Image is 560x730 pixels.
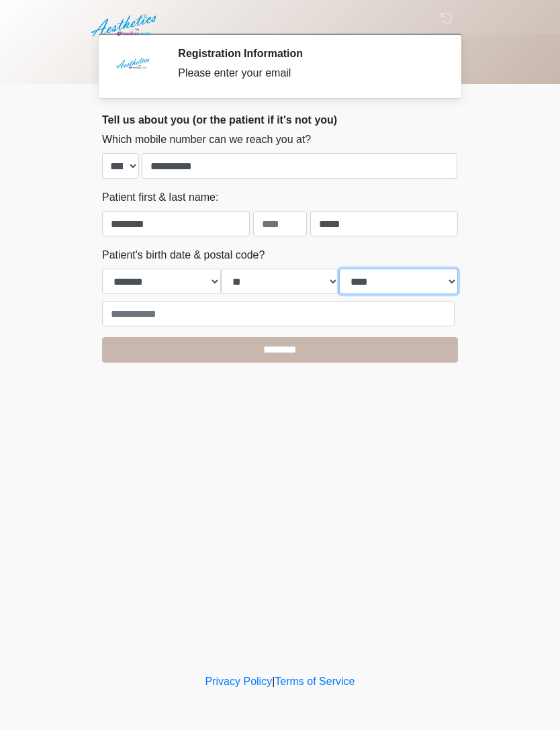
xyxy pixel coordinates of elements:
[178,65,438,81] div: Please enter your email
[112,47,152,87] img: Agent Avatar
[275,676,355,687] a: Terms of Service
[178,47,438,60] h2: Registration Information
[102,132,311,148] label: Which mobile number can we reach you at?
[205,676,273,687] a: Privacy Policy
[102,189,218,206] label: Patient first & last name:
[89,10,162,41] img: Aesthetics by Emediate Cure Logo
[102,247,265,263] label: Patient's birth date & postal code?
[102,113,458,126] h2: Tell us about you (or the patient if it's not you)
[272,676,275,687] a: |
